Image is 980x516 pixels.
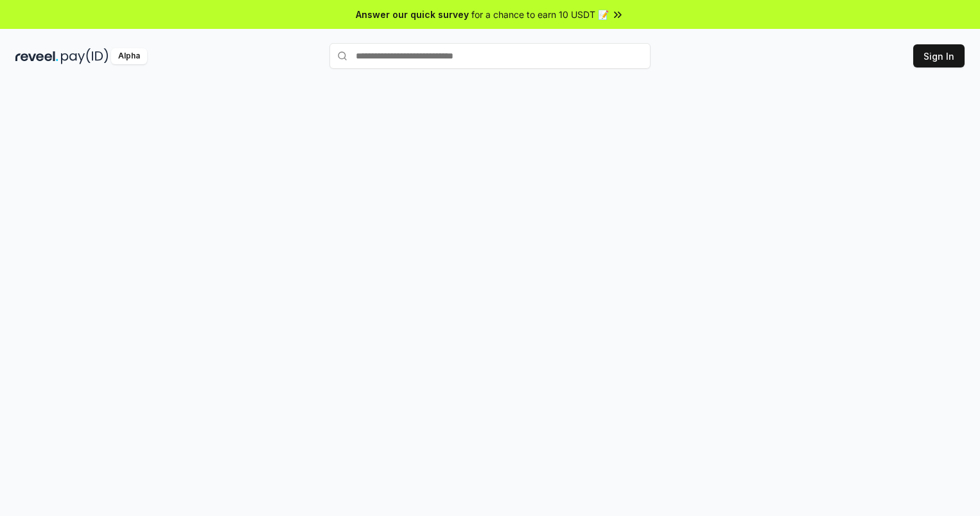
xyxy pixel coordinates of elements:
button: Sign In [913,44,965,67]
img: reveel_dark [15,48,58,64]
span: for a chance to earn 10 USDT 📝 [471,8,609,21]
span: Answer our quick survey [356,8,469,21]
div: Alpha [111,48,147,64]
img: pay_id [61,48,109,64]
